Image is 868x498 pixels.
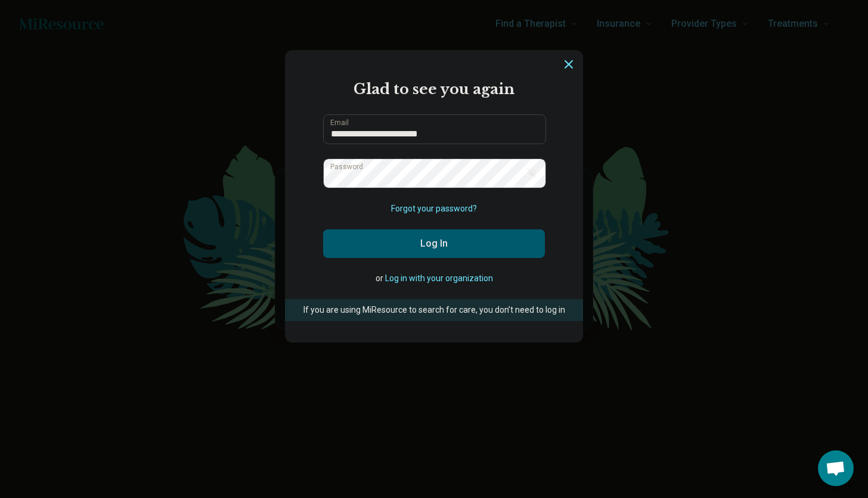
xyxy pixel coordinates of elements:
button: Show password [519,158,545,187]
label: Password [330,163,363,170]
label: Email [330,119,349,126]
h2: Glad to see you again [323,79,545,100]
button: Forgot your password? [391,203,477,215]
button: Log in with your organization [385,272,493,285]
p: If you are using MiResource to search for care, you don’t need to log in [302,304,566,316]
p: or [323,272,545,285]
button: Log In [323,229,545,258]
section: Login Dialog [285,50,583,343]
button: Dismiss [562,57,576,71]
